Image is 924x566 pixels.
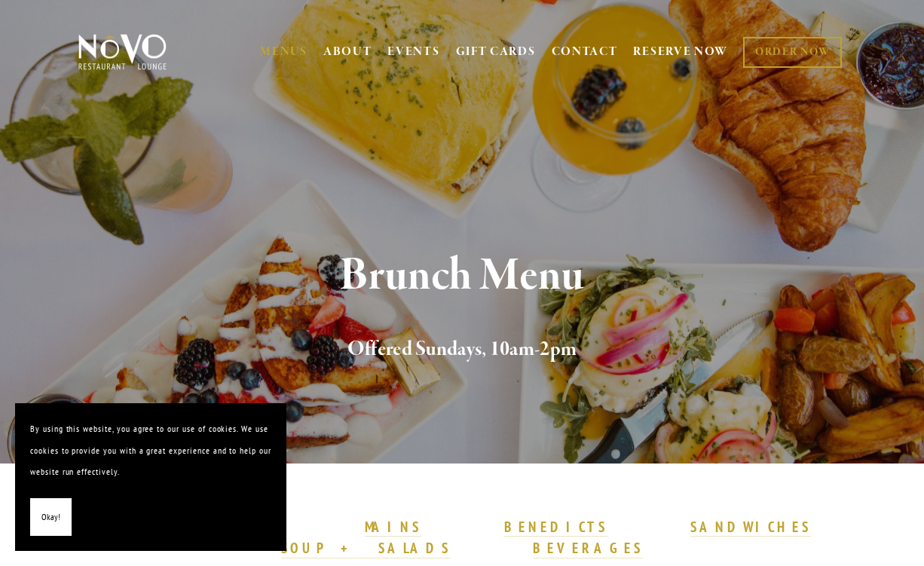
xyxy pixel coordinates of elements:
strong: MAINS [365,518,421,536]
a: SOUP + SALADS [281,539,450,558]
section: Cookie banner [15,403,286,551]
a: GIFT CARDS [456,38,536,66]
strong: BENEDICTS [504,518,608,536]
p: By using this website, you agree to our use of cookies. We use cookies to provide you with a grea... [30,418,271,483]
a: CONTACT [552,38,618,66]
a: ABOUT [323,44,372,60]
a: BENEDICTS [504,518,608,537]
a: ORDER NOW [743,37,842,68]
strong: SOUP + SALADS [281,539,450,557]
a: MAINS [365,518,421,537]
span: Okay! [41,506,60,528]
img: Novo Restaurant &amp; Lounge [75,33,170,71]
h1: Brunch Menu [99,252,825,301]
strong: BEVERAGES [533,539,643,557]
a: MENUS [260,44,307,60]
button: Okay! [30,498,72,537]
h2: Offered Sundays, 10am-2pm [99,334,825,366]
a: RESERVE NOW [633,38,728,66]
a: SANDWICHES [690,518,811,537]
a: EVENTS [387,44,439,60]
a: BEVERAGES [533,539,643,558]
strong: SANDWICHES [690,518,811,536]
